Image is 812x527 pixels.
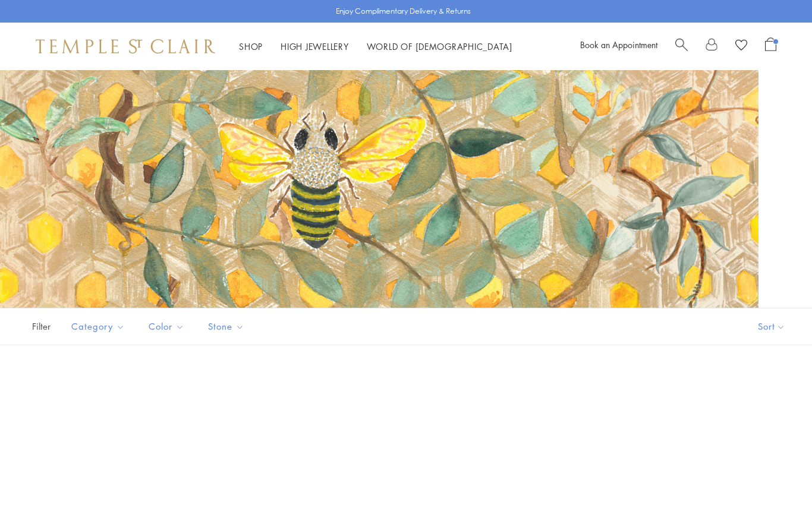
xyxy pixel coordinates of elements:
[239,39,512,54] nav: Main navigation
[367,40,512,52] a: World of [DEMOGRAPHIC_DATA]World of [DEMOGRAPHIC_DATA]
[202,319,253,334] span: Stone
[36,39,215,53] img: Temple St. Clair
[675,37,688,55] a: Search
[735,37,747,55] a: View Wishlist
[281,40,349,52] a: High JewelleryHigh Jewellery
[65,319,134,334] span: Category
[199,313,253,340] button: Stone
[336,5,471,17] p: Enjoy Complimentary Delivery & Returns
[143,319,193,334] span: Color
[239,40,263,52] a: ShopShop
[62,313,134,340] button: Category
[580,39,657,51] a: Book an Appointment
[731,308,812,345] button: Show sort by
[765,37,776,55] a: Open Shopping Bag
[140,313,193,340] button: Color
